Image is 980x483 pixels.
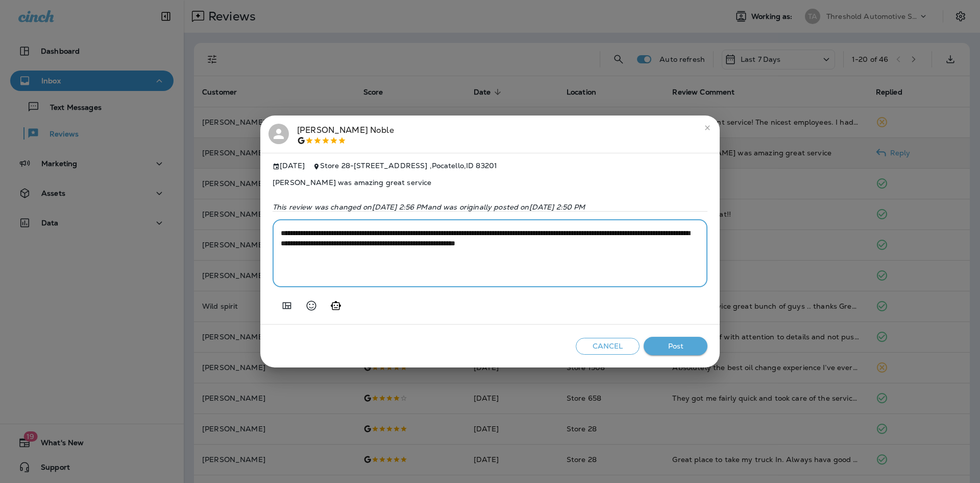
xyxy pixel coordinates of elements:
[297,124,394,145] div: [PERSON_NAME] Noble
[320,161,497,170] span: Store 28 - [STREET_ADDRESS] , Pocatello , ID 83201
[301,295,322,316] button: Select an emoji
[699,120,716,136] button: close
[428,202,585,212] span: and was originally posted on [DATE] 2:50 PM
[273,170,707,195] span: [PERSON_NAME] was amazing great service
[273,162,305,170] span: [DATE]
[576,338,640,355] button: Cancel
[326,295,346,316] button: Generate AI response
[277,295,297,316] button: Add in a premade template
[273,203,707,211] p: This review was changed on [DATE] 2:56 PM
[644,337,707,356] button: Post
